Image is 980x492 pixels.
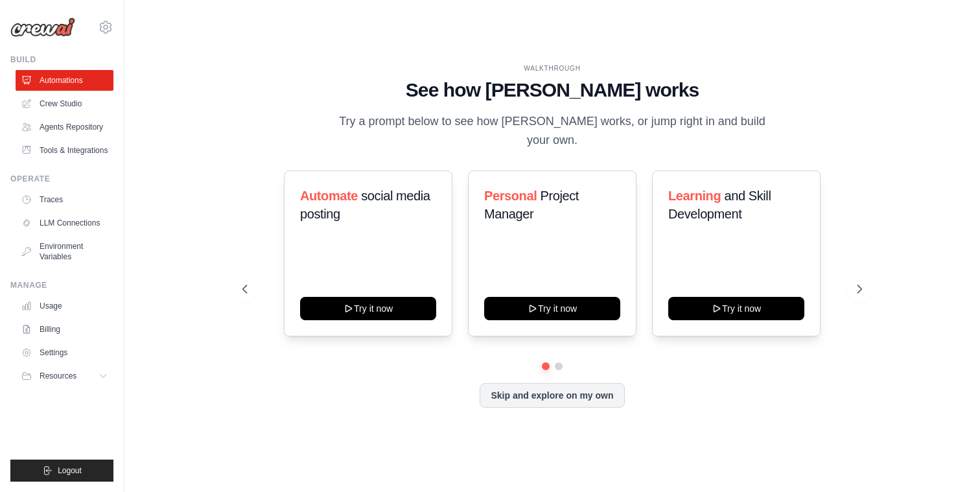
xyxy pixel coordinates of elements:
[16,189,113,210] a: Traces
[668,297,804,320] button: Try it now
[16,213,113,233] a: LLM Connections
[242,64,863,73] div: WALKTHROUGH
[10,280,113,290] div: Manage
[16,236,113,267] a: Environment Variables
[40,371,76,381] span: Resources
[16,70,113,91] a: Automations
[334,112,770,150] p: Try a prompt below to see how [PERSON_NAME] works, or jump right in and build your own.
[300,297,436,320] button: Try it now
[480,383,624,408] button: Skip and explore on my own
[300,189,430,221] span: social media posting
[16,117,113,137] a: Agents Repository
[16,296,113,316] a: Usage
[300,189,358,203] span: Automate
[242,78,863,102] h1: See how [PERSON_NAME] works
[10,18,75,37] img: Logo
[10,174,113,184] div: Operate
[484,189,537,203] span: Personal
[668,189,721,203] span: Learning
[10,460,113,482] button: Logout
[58,465,82,476] span: Logout
[10,54,113,65] div: Build
[16,342,113,363] a: Settings
[16,93,113,114] a: Crew Studio
[16,366,113,386] button: Resources
[484,189,579,221] span: Project Manager
[16,140,113,161] a: Tools & Integrations
[16,319,113,340] a: Billing
[484,297,620,320] button: Try it now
